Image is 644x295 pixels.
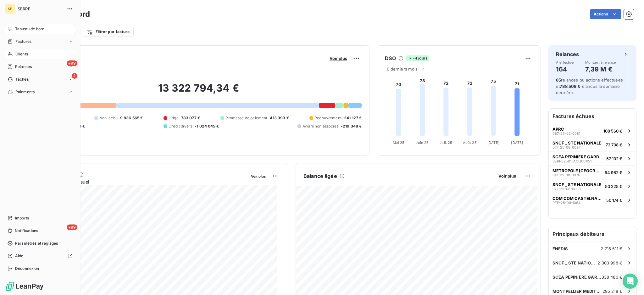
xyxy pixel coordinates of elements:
[552,168,602,173] span: METROPOLE [GEOGRAPHIC_DATA]
[601,246,622,251] span: 2 716 511 €
[549,124,636,138] button: APRC087-25-02-0081108 560 €
[15,266,39,271] span: Déconnexion
[15,253,24,259] span: Aide
[82,27,134,37] button: Filtrer par facture
[5,4,15,14] div: SE
[511,140,523,145] tspan: [DATE]
[597,260,622,265] span: 2 303 998 €
[552,145,580,149] span: 077-25-08-0097
[416,140,429,145] tspan: Juin 25
[560,84,580,89] span: 788 508 €
[344,115,362,121] span: 241 127 €
[549,226,636,241] h6: Principaux débiteurs
[552,173,580,177] span: 013-25-08-0976
[314,115,341,121] span: Recouvrement
[67,224,77,230] span: +99
[602,289,622,294] span: 295 218 €
[623,274,638,289] div: Open Intercom Messenger
[590,9,621,19] button: Actions
[328,55,349,61] button: Voir plus
[195,123,219,129] span: -1 024 045 €
[169,123,192,129] span: Crédit divers
[552,246,568,251] span: ENEDIS
[585,64,617,74] h4: 7,39 M €
[552,187,581,191] span: 077-25-08-0098
[15,228,38,234] span: Notifications
[552,140,601,145] span: SNCF _ STE NATIONALE
[15,51,28,57] span: Clients
[249,173,268,179] button: Voir plus
[303,172,337,180] h6: Balance âgée
[552,182,601,187] span: SNCF _ STE NATIONALE
[556,77,623,95] span: relances ou actions effectuées et relancés la semaine dernière.
[330,56,347,61] span: Voir plus
[385,54,396,62] h6: DSO
[5,251,75,261] a: Aide
[169,115,179,121] span: Litige
[552,201,580,205] span: PEP-25-09-1064
[606,198,622,203] span: 50 174 €
[549,193,636,207] button: COM COM CASTELNAUDARYPEP-25-09-106450 174 €
[36,82,362,101] h2: 13 322 794,34 €
[549,109,636,124] h6: Factures échues
[5,281,44,291] img: Logo LeanPay
[15,215,29,221] span: Imports
[18,6,63,11] span: SERPE
[552,260,597,265] span: SNCF _ STE NATIONALE
[393,140,405,145] tspan: Mai 25
[67,60,77,66] span: +99
[552,132,580,135] span: 087-25-02-0081
[606,156,622,161] span: 57 102 €
[552,196,604,201] span: COM COM CASTELNAUDARY
[556,64,575,74] h4: 164
[606,142,622,147] span: 73 708 €
[605,184,622,189] span: 50 225 €
[15,89,35,95] span: Paiements
[549,179,636,193] button: SNCF _ STE NATIONALE077-25-08-009850 225 €
[406,55,429,61] span: -4 jours
[552,289,602,294] span: MONTPELLIER MEDITERRANEE METROPOLE
[552,154,604,159] span: SCEA PEPINIERE GARDOISE
[440,140,452,145] tspan: Juil. 25
[251,174,266,179] span: Voir plus
[303,123,338,129] span: Avoirs non associés
[497,173,518,179] button: Voir plus
[585,60,617,64] span: Montant à relancer
[181,115,200,121] span: 783 077 €
[387,66,418,71] span: 6 derniers mois
[341,123,362,129] span: -219 348 €
[549,165,636,179] button: METROPOLE [GEOGRAPHIC_DATA]013-25-08-097654 982 €
[487,140,499,145] tspan: [DATE]
[463,140,477,145] tspan: Août 25
[556,77,561,82] span: 85
[552,127,564,132] span: APRC
[270,115,289,121] span: 413 393 €
[15,26,44,32] span: Tableau de bord
[603,128,622,133] span: 108 560 €
[99,115,118,121] span: Non-échu
[15,39,31,44] span: Factures
[549,151,636,165] button: SCEA PEPINIERE GARDOISESERPE2501FACLI00115157 102 €
[556,50,579,58] h6: Relances
[15,77,29,82] span: Tâches
[556,60,575,64] span: À effectuer
[605,170,622,175] span: 54 982 €
[602,275,622,280] span: 338 480 €
[498,173,516,179] span: Voir plus
[120,115,143,121] span: 9 836 565 €
[225,115,267,121] span: Promesse de paiement
[15,64,32,70] span: Relances
[15,241,58,246] span: Paramètres et réglages
[72,73,77,79] span: 2
[549,138,636,151] button: SNCF _ STE NATIONALE077-25-08-009773 708 €
[552,159,591,163] span: SERPE2501FACLI001151
[36,179,247,185] span: Chiffre d'affaires mensuel
[552,275,602,280] span: SCEA PEPINIERE GARDOISE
